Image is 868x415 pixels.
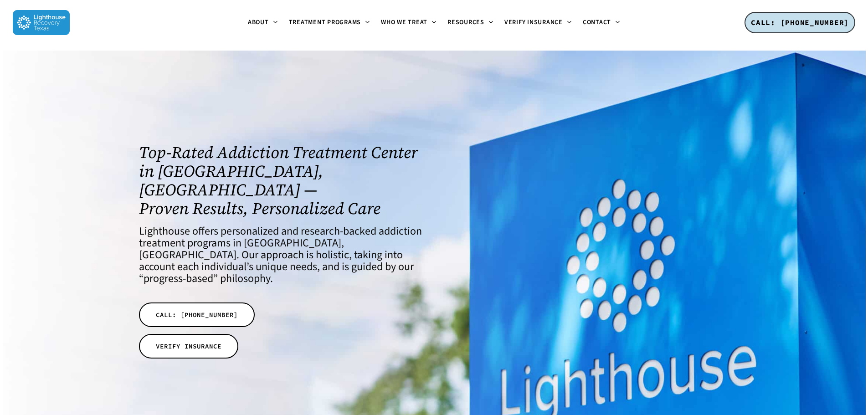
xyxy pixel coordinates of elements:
span: Resources [447,18,484,27]
a: Contact [577,19,626,26]
h4: Lighthouse offers personalized and research-backed addiction treatment programs in [GEOGRAPHIC_DA... [139,225,422,285]
span: Treatment Programs [289,18,361,27]
a: Who We Treat [375,19,442,26]
a: progress-based [144,271,213,287]
a: CALL: [PHONE_NUMBER] [139,302,255,327]
a: Treatment Programs [283,19,376,26]
span: CALL: [PHONE_NUMBER] [156,310,238,319]
a: Resources [442,19,499,26]
a: VERIFY INSURANCE [139,334,238,359]
a: Verify Insurance [499,19,577,26]
span: Contact [583,18,611,27]
img: Lighthouse Recovery Texas [13,10,70,35]
a: About [242,19,283,26]
h1: Top-Rated Addiction Treatment Center in [GEOGRAPHIC_DATA], [GEOGRAPHIC_DATA] — Proven Results, Pe... [139,143,422,218]
span: VERIFY INSURANCE [156,342,221,351]
a: CALL: [PHONE_NUMBER] [745,12,855,34]
span: Verify Insurance [504,18,563,27]
span: Who We Treat [381,18,427,27]
span: About [248,18,269,27]
span: CALL: [PHONE_NUMBER] [751,18,849,27]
